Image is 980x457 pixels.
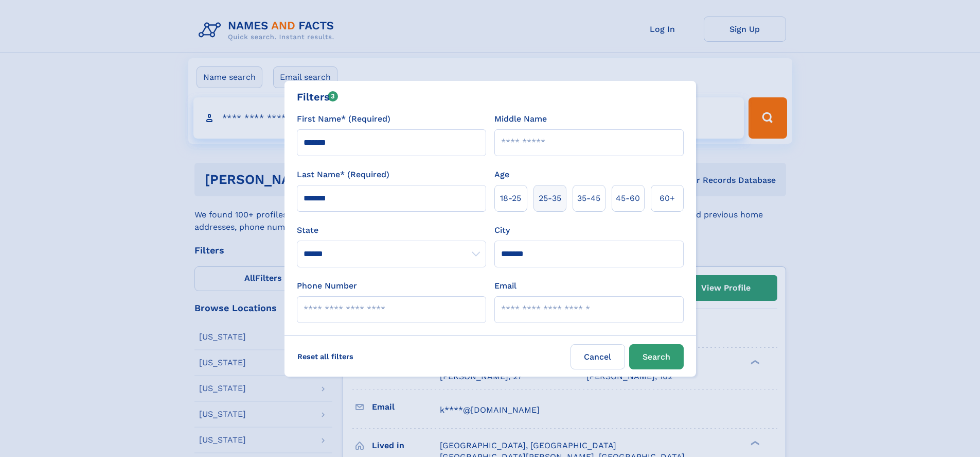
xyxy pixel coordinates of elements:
span: 18‑25 [500,192,521,205]
label: Age [494,168,509,181]
div: Filters [297,89,338,105]
label: Email [494,280,516,292]
label: Reset all filters [291,344,360,369]
span: 45‑60 [616,192,640,205]
button: Search [629,344,684,369]
span: 60+ [660,192,675,205]
label: First Name* (Required) [297,113,390,125]
label: State [297,224,486,236]
span: 25‑35 [539,192,561,205]
label: Last Name* (Required) [297,168,389,181]
label: Cancel [571,344,625,369]
label: City [494,224,510,236]
label: Middle Name [494,113,547,125]
label: Phone Number [297,280,357,292]
span: 35‑45 [577,192,600,205]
